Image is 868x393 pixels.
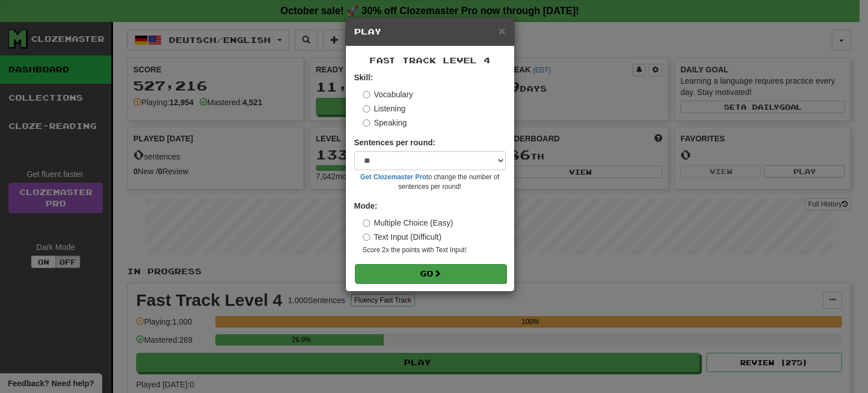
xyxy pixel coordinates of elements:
[363,105,370,113] input: Listening
[355,264,506,283] button: Go
[498,24,505,37] span: ×
[363,91,370,98] input: Vocabulary
[363,217,453,228] label: Multiple Choice (Easy)
[363,89,413,100] label: Vocabulary
[363,119,370,127] input: Speaking
[498,25,505,37] button: Close
[363,234,370,241] input: Text Input (Difficult)
[354,26,506,37] h5: Play
[363,245,506,255] small: Score 2x the points with Text Input !
[363,219,370,227] input: Multiple Choice (Easy)
[354,172,506,192] small: to change the number of sentences per round!
[363,117,407,128] label: Speaking
[361,173,427,181] a: Get Clozemaster Pro
[363,231,442,243] label: Text Input (Difficult)
[370,55,491,65] span: Fast Track Level 4
[354,73,373,82] strong: Skill:
[354,137,436,148] label: Sentences per round:
[354,201,377,210] strong: Mode:
[363,103,406,114] label: Listening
